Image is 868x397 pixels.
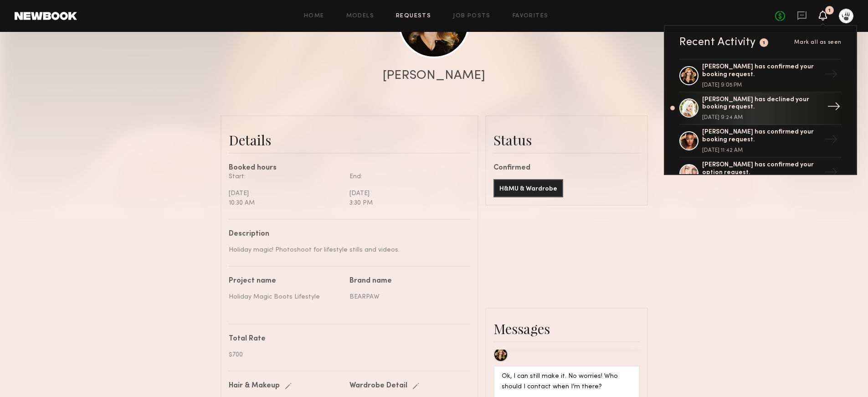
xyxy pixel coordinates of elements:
[396,13,431,19] a: Requests
[679,37,756,48] div: Recent Activity
[229,382,280,390] div: Hair & Makeup
[346,13,374,19] a: Models
[828,8,831,13] div: 1
[821,64,842,88] div: →
[702,129,821,144] div: [PERSON_NAME] has confirmed your booking request.
[229,172,343,181] div: Start:
[349,382,407,390] div: Wardrobe Detail
[229,189,343,198] div: [DATE]
[702,96,821,112] div: [PERSON_NAME] has declined your booking request.
[702,161,821,177] div: [PERSON_NAME] has confirmed your option request.
[493,131,640,149] div: Status
[763,41,765,46] div: 1
[229,231,463,238] div: Description
[229,278,343,285] div: Project name
[229,165,470,172] div: Booked hours
[823,96,844,120] div: →
[821,129,842,153] div: →
[229,350,463,360] div: $700
[349,172,463,181] div: End:
[229,335,463,343] div: Total Rate
[821,162,842,186] div: →
[229,292,343,302] div: Holiday Magic Boots Lifestyle
[349,198,463,208] div: 3:30 PM
[679,125,842,158] a: [PERSON_NAME] has confirmed your booking request.[DATE] 11:42 AM→
[229,245,463,255] div: Holiday magic! Photoshoot for lifestyle stills and videos.
[679,59,842,93] a: [PERSON_NAME] has confirmed your booking request.[DATE] 9:05 PM→
[493,320,640,338] div: Messages
[702,82,821,88] div: [DATE] 9:05 PM
[493,165,640,172] div: Confirmed
[702,115,821,120] div: [DATE] 9:24 AM
[304,13,324,19] a: Home
[679,93,842,125] a: [PERSON_NAME] has declined your booking request.[DATE] 9:24 AM→
[349,278,463,285] div: Brand name
[702,63,821,79] div: [PERSON_NAME] has confirmed your booking request.
[229,131,470,149] div: Details
[502,371,632,392] div: Ok, I can still make it. No worries! Who should I contact when I’m there?
[229,198,343,208] div: 10:30 AM
[349,189,463,198] div: [DATE]
[493,179,563,197] button: H&MU & Wardrobe
[679,158,842,191] a: [PERSON_NAME] has confirmed your option request.→
[383,69,485,82] div: [PERSON_NAME]
[349,292,463,302] div: BEARPAW
[453,13,491,19] a: Job Posts
[794,40,842,45] span: Mark all as seen
[513,13,549,19] a: Favorites
[702,148,821,153] div: [DATE] 11:42 AM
